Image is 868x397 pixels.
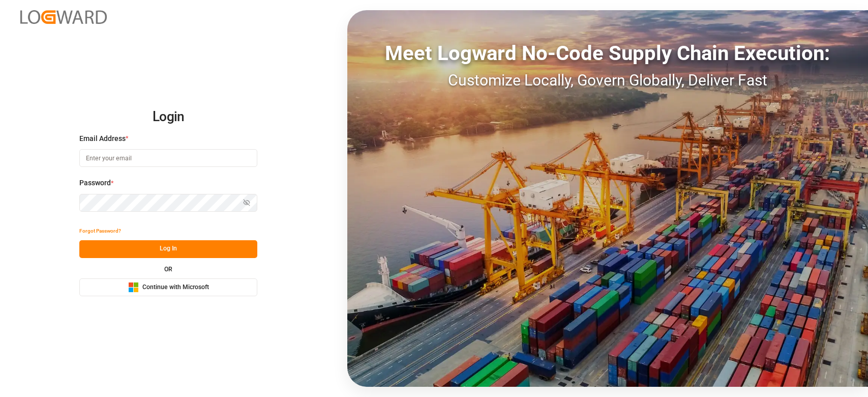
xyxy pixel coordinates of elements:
[20,10,107,24] img: Logward_new_orange.png
[79,222,121,240] button: Forgot Password?
[164,266,172,272] small: OR
[79,240,257,258] button: Log In
[79,178,111,188] span: Password
[347,38,868,69] div: Meet Logward No-Code Supply Chain Execution:
[142,283,209,292] span: Continue with Microsoft
[347,69,868,92] div: Customize Locally, Govern Globally, Deliver Fast
[79,149,257,167] input: Enter your email
[79,133,126,144] span: Email Address
[79,278,257,296] button: Continue with Microsoft
[79,101,257,133] h2: Login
